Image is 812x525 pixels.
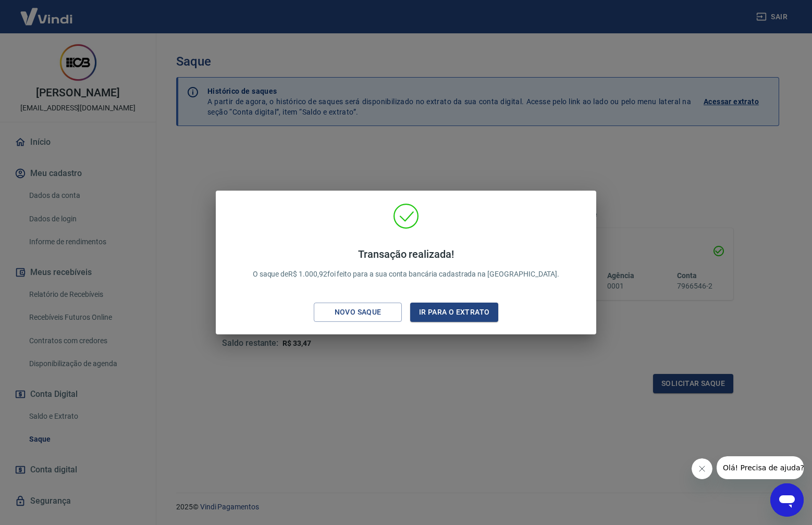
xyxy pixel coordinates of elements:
span: Olá! Precisa de ajuda? [6,7,88,16]
button: Ir para o extrato [410,303,498,322]
h4: Transação realizada! [253,248,560,260]
iframe: Fechar mensagem [692,458,712,479]
p: O saque de R$ 1.000,92 foi feito para a sua conta bancária cadastrada na [GEOGRAPHIC_DATA]. [253,248,560,280]
button: Novo saque [314,303,402,322]
iframe: Botão para abrir a janela de mensagens [770,483,804,517]
div: Novo saque [322,306,394,319]
iframe: Mensagem da empresa [717,456,804,479]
